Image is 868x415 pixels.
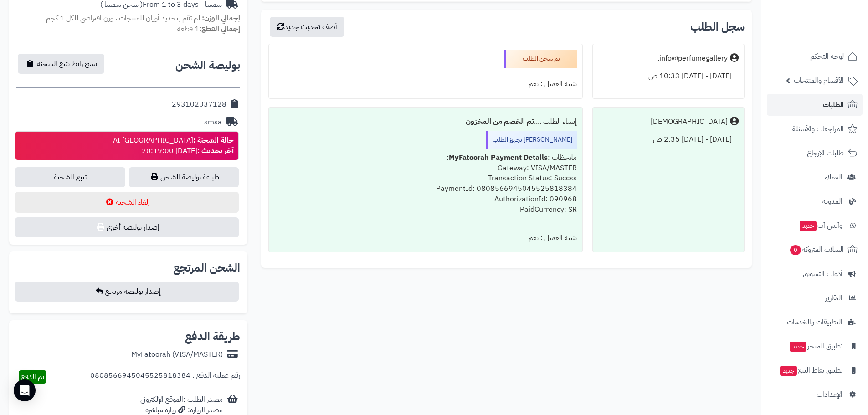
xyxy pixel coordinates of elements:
[466,116,534,127] b: تم الخصم من المخزون
[175,60,240,71] h2: بوليصة الشحن
[767,384,863,405] a: الإعدادات
[794,74,844,87] span: الأقسام والمنتجات
[504,50,577,68] div: تم شحن الطلب
[113,135,234,156] div: At [GEOGRAPHIC_DATA] [DATE] 20:19:00
[767,94,863,116] a: الطلبات
[18,54,104,74] button: نسخ رابط تتبع الشحنة
[767,46,863,67] a: لوحة التحكم
[598,67,739,85] div: [DATE] - [DATE] 10:33 ص
[21,371,44,382] span: تم الدفع
[800,221,817,231] span: جديد
[767,215,863,236] a: وآتس آبجديد
[274,149,576,229] div: ملاحظات : Gateway: VISA/MASTER Transaction Status: Succss PaymentId: 0808566945045525818384 Autho...
[825,292,842,304] span: التقارير
[15,282,239,302] button: إصدار بوليصة مرتجع
[825,171,842,184] span: العملاء
[767,190,863,212] a: المدونة
[823,98,844,111] span: الطلبات
[598,131,739,149] div: [DATE] - [DATE] 2:35 ص
[197,145,234,156] strong: آخر تحديث :
[37,58,97,69] span: نسخ رابط تتبع الشحنة
[15,192,239,213] button: إلغاء الشحنة
[803,267,842,280] span: أدوات التسويق
[690,21,745,32] h3: سجل الطلب
[790,342,806,352] span: جديد
[131,349,223,360] div: MyFatoorah (VISA/MASTER)
[799,219,842,232] span: وآتس آب
[767,263,863,285] a: أدوات التسويق
[807,147,844,159] span: طلبات الإرجاع
[817,388,842,401] span: الإعدادات
[767,118,863,140] a: المراجعات والأسئلة
[790,245,801,255] span: 0
[15,167,125,187] a: تتبع الشحنة
[810,50,844,63] span: لوحة التحكم
[651,117,728,127] div: [DEMOGRAPHIC_DATA]
[767,287,863,309] a: التقارير
[129,167,239,187] a: طباعة بوليصة الشحن
[270,17,344,37] button: أضف تحديث جديد
[767,359,863,381] a: تطبيق نقاط البيعجديد
[204,117,222,128] div: smsa
[486,131,577,149] div: [PERSON_NAME] تجهيز الطلب
[202,13,240,24] strong: إجمالي الوزن:
[792,123,844,135] span: المراجعات والأسئلة
[274,75,576,93] div: تنبيه العميل : نعم
[787,316,842,328] span: التطبيقات والخدمات
[447,152,548,163] b: MyFatoorah Payment Details:
[46,13,200,24] span: لم تقم بتحديد أوزان للمنتجات ، وزن افتراضي للكل 1 كجم
[193,135,234,146] strong: حالة الشحنة :
[657,53,728,64] div: info@perfumegallery.
[789,340,842,353] span: تطبيق المتجر
[767,311,863,333] a: التطبيقات والخدمات
[767,142,863,164] a: طلبات الإرجاع
[780,366,797,376] span: جديد
[274,113,576,131] div: إنشاء الطلب ....
[822,195,842,208] span: المدونة
[767,335,863,357] a: تطبيق المتجرجديد
[767,166,863,188] a: العملاء
[274,229,576,247] div: تنبيه العميل : نعم
[15,217,239,237] button: إصدار بوليصة أخرى
[779,364,842,377] span: تطبيق نقاط البيع
[172,99,226,110] div: 293102037128
[789,243,844,256] span: السلات المتروكة
[90,370,240,384] div: رقم عملية الدفع : 0808566945045525818384
[185,331,240,342] h2: طريقة الدفع
[177,23,240,34] small: 1 قطعة
[199,23,240,34] strong: إجمالي القطع:
[14,379,36,401] div: Open Intercom Messenger
[173,262,240,273] h2: الشحن المرتجع
[806,22,859,41] img: logo-2.png
[767,239,863,261] a: السلات المتروكة0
